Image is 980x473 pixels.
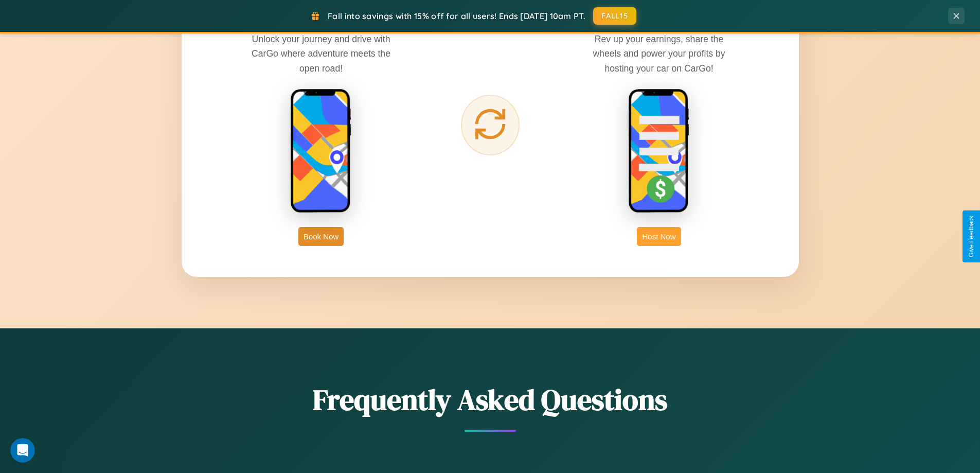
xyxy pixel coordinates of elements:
h2: Frequently Asked Questions [182,380,799,419]
p: Unlock your journey and drive with CarGo where adventure meets the open road! [244,32,398,75]
button: Host Now [637,227,681,246]
img: rent phone [290,89,352,214]
iframe: Intercom live chat [10,438,35,463]
div: Give Feedback [968,216,975,257]
img: host phone [628,89,690,214]
button: FALL15 [593,7,636,25]
span: Fall into savings with 15% off for all users! Ends [DATE] 10am PT. [328,11,585,21]
p: Rev up your earnings, share the wheels and power your profits by hosting your car on CarGo! [582,32,736,75]
button: Book Now [298,227,344,246]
